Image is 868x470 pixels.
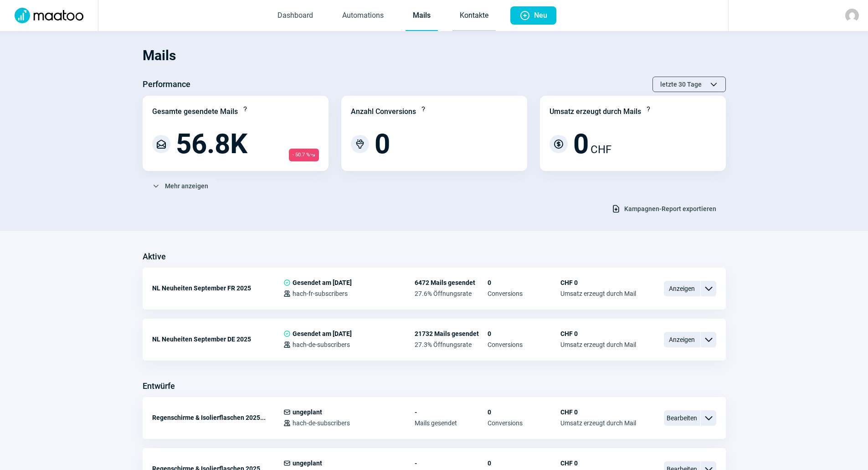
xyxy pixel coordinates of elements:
span: 21732 Mails gesendet [415,330,488,337]
h3: Entwürfe [143,379,175,393]
span: Bearbeiten [664,410,700,426]
span: Conversions [488,290,560,297]
div: Umsatz erzeugt durch Mails [550,106,641,117]
div: Gesamte gesendete Mails [152,106,238,117]
span: CHF 0 [560,330,636,337]
div: Regenschirme & Isolierflaschen 2025... [152,408,283,427]
span: letzte 30 Tage [660,77,702,92]
span: Umsatz erzeugt durch Mail [560,419,636,427]
span: CHF 0 [560,408,636,416]
span: 0 [488,460,560,467]
button: Mehr anzeigen [143,178,218,194]
span: Conversions [488,419,560,427]
div: NL Neuheiten September FR 2025 [152,279,283,297]
span: Anzeigen [664,281,700,296]
span: Gesendet am [DATE] [293,330,352,337]
span: 27.6% Öffnungsrate [415,290,488,297]
div: NL Neuheiten September DE 2025 [152,330,283,348]
span: Umsatz erzeugt durch Mail [560,341,636,348]
a: Kontakte [452,1,496,31]
span: Anzeigen [664,332,700,347]
span: CHF 0 [560,279,636,286]
span: - [415,460,488,467]
span: hach-fr-subscribers [293,290,348,297]
h1: Mails [143,40,726,71]
span: 0 [488,279,560,286]
span: hach-de-subscribers [293,419,350,427]
span: hach-de-subscribers [293,341,350,348]
span: Mails gesendet [415,419,488,427]
span: CHF 0 [560,460,636,467]
span: ungeplant [293,408,322,416]
span: 0 [573,130,589,158]
span: 0 [375,130,390,158]
span: 56.8K [176,130,247,158]
span: Umsatz erzeugt durch Mail [560,290,636,297]
img: Logo [9,8,89,23]
span: - [415,408,488,416]
a: Mails [406,1,438,31]
span: 27.3% Öffnungsrate [415,341,488,348]
span: Mehr anzeigen [165,179,208,193]
a: Dashboard [270,1,320,31]
span: Gesendet am [DATE] [293,279,352,286]
div: Anzahl Conversions [351,106,416,117]
span: Neu [534,6,547,25]
span: Kampagnen-Report exportieren [624,201,716,216]
button: Kampagnen-Report exportieren [602,201,726,217]
span: Conversions [488,341,560,348]
a: Automations [335,1,391,31]
span: 0 [488,408,560,416]
button: Neu [510,6,556,25]
h3: Aktive [143,249,166,264]
span: 0 [488,330,560,337]
span: CHF [591,141,611,158]
span: 6472 Mails gesendet [415,279,488,286]
img: avatar [845,9,859,22]
h3: Performance [143,77,190,92]
span: - 50.7 % [289,149,319,161]
span: ungeplant [293,460,322,467]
